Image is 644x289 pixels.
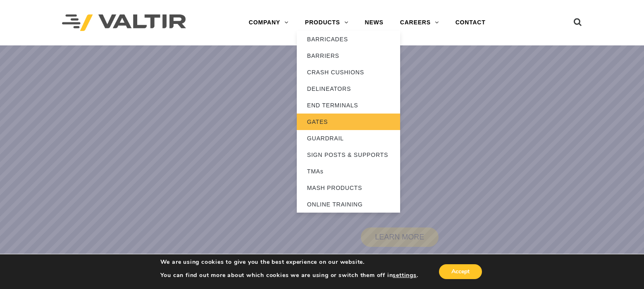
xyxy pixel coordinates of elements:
button: Accept [439,264,482,279]
a: TMAs [297,163,400,180]
a: NEWS [357,14,392,31]
a: BARRICADES [297,31,400,47]
a: PRODUCTS [297,14,357,31]
button: settings [393,272,416,279]
a: END TERMINALS [297,97,400,114]
a: CRASH CUSHIONS [297,64,400,81]
a: GUARDRAIL [297,130,400,147]
a: MASH PRODUCTS [297,180,400,196]
a: GATES [297,114,400,130]
img: Valtir [62,14,186,31]
p: We are using cookies to give you the best experience on our website. [160,258,418,266]
a: CONTACT [447,14,494,31]
p: You can find out more about which cookies we are using or switch them off in . [160,272,418,279]
a: ONLINE TRAINING [297,196,400,213]
a: SIGN POSTS & SUPPORTS [297,147,400,163]
a: CAREERS [392,14,447,31]
a: DELINEATORS [297,81,400,97]
a: LEARN MORE [361,227,439,247]
a: COMPANY [241,14,297,31]
a: BARRIERS [297,47,400,64]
